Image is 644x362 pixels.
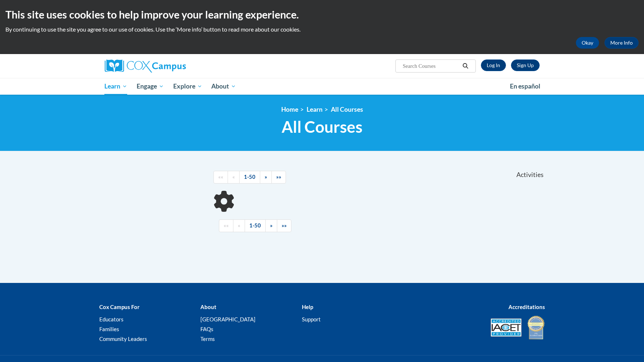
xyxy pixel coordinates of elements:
a: Explore [169,78,207,95]
a: Engage [132,78,169,95]
a: Home [281,106,298,113]
a: Cox Campus [105,59,242,73]
a: More Info [604,37,639,49]
b: Cox Campus For [99,304,140,310]
b: Help [302,304,313,310]
a: Support [302,316,321,322]
a: Learn [100,78,132,95]
span: Learn [104,82,127,91]
a: En español [505,79,545,94]
a: Register [511,59,540,71]
a: Educators [99,316,124,322]
button: Search [460,62,471,70]
a: Families [99,326,119,332]
input: Search Courses [402,62,460,70]
img: Cox Campus [105,59,186,73]
span: « [238,222,240,229]
span: Explore [173,82,202,91]
a: All Courses [331,106,363,113]
a: Previous [233,219,245,232]
a: End [271,171,286,184]
a: Terms [200,336,215,342]
span: En español [510,82,540,90]
span: About [211,82,236,91]
b: Accreditations [508,304,545,310]
a: Community Leaders [99,336,147,342]
span: Engage [137,82,164,91]
a: Begining [219,219,233,232]
a: 1-50 [239,171,260,184]
p: By continuing to use the site you agree to our use of cookies. Use the ‘More info’ button to read... [5,25,639,33]
a: About [207,78,241,95]
a: Next [265,219,277,232]
a: FAQs [200,326,213,332]
span: » [265,174,267,180]
span: Activities [516,171,544,179]
span: All Courses [282,117,362,136]
a: [GEOGRAPHIC_DATA] [200,316,255,322]
a: End [277,219,291,232]
a: Next [260,171,272,184]
span: » [270,222,273,229]
a: Previous [228,171,240,184]
b: About [200,304,216,310]
h2: This site uses cookies to help improve your learning experience. [5,7,639,22]
div: Main menu [94,78,550,95]
a: Log In [481,59,506,71]
a: Begining [213,171,228,184]
span: »» [282,222,287,229]
span: « [232,174,235,180]
a: Learn [307,106,323,113]
span: «« [224,222,229,229]
span: »» [276,174,281,180]
span: «« [218,174,223,180]
a: 1-50 [245,219,266,232]
button: Okay [576,37,599,49]
img: IDA® Accredited [527,315,545,340]
img: Accredited IACET® Provider [491,318,522,337]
